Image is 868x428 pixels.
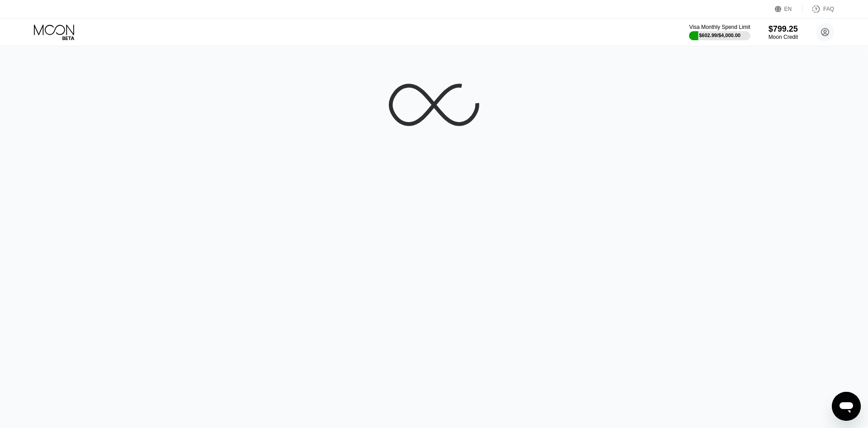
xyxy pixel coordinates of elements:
[832,392,861,421] iframe: Button to launch messaging window
[689,24,750,40] div: Visa Monthly Spend Limit$602.99/$4,000.00
[823,6,834,12] div: FAQ
[769,24,798,40] div: $799.25Moon Credit
[769,24,798,34] div: $799.25
[769,34,798,40] div: Moon Credit
[689,24,750,30] div: Visa Monthly Spend Limit
[802,5,834,14] div: FAQ
[775,5,802,14] div: EN
[784,6,792,12] div: EN
[699,33,741,38] div: $602.99 / $4,000.00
